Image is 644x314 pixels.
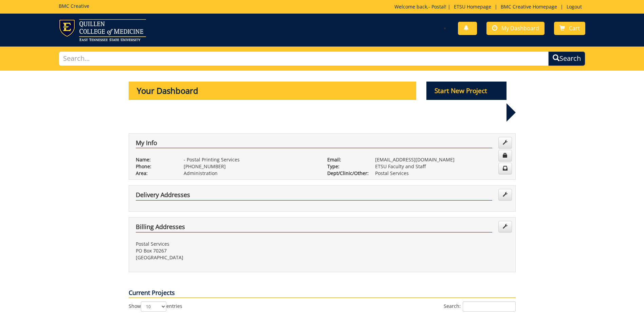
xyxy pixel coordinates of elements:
[375,156,509,163] p: [EMAIL_ADDRESS][DOMAIN_NAME]
[129,301,182,312] label: Show entries
[394,3,585,10] p: Welcome back, ! | | |
[426,82,507,100] p: Start New Project
[498,189,512,200] a: Edit Addresses
[548,51,585,66] button: Search
[184,170,317,177] p: Administration
[563,3,585,10] a: Logout
[444,301,516,312] label: Search:
[426,88,507,94] a: Start New Project
[498,163,512,174] a: Change Communication Preferences
[136,192,492,200] h4: Delivery Addresses
[498,150,512,161] a: Change Password
[375,163,509,170] p: ETSU Faculty and Staff
[554,22,585,35] a: Cart
[375,170,509,177] p: Postal Services
[569,24,580,32] span: Cart
[327,163,365,170] p: Type:
[136,140,492,149] h4: My Info
[136,156,173,163] p: Name:
[136,247,317,254] p: PO Box 70267
[136,170,173,177] p: Area:
[450,3,495,10] a: ETSU Homepage
[498,221,512,232] a: Edit Addresses
[486,22,545,35] a: My Dashboard
[184,163,317,170] p: [PHONE_NUMBER]
[59,19,146,41] img: ETSU logo
[129,289,516,298] p: Current Projects
[136,241,317,247] p: Postal Services
[136,224,492,232] h4: Billing Addresses
[184,156,317,163] p: - Postal Printing Services
[327,156,365,163] p: Email:
[497,3,560,10] a: BMC Creative Homepage
[141,301,166,312] select: Showentries
[136,254,317,261] p: [GEOGRAPHIC_DATA]
[59,3,89,8] h5: BMC Creative
[463,301,516,312] input: Search:
[327,170,365,177] p: Dept/Clinic/Other:
[136,163,173,170] p: Phone:
[428,3,445,10] a: - Postal
[501,24,539,32] span: My Dashboard
[129,82,417,100] p: Your Dashboard
[59,51,549,66] input: Search...
[498,137,512,149] a: Edit Info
